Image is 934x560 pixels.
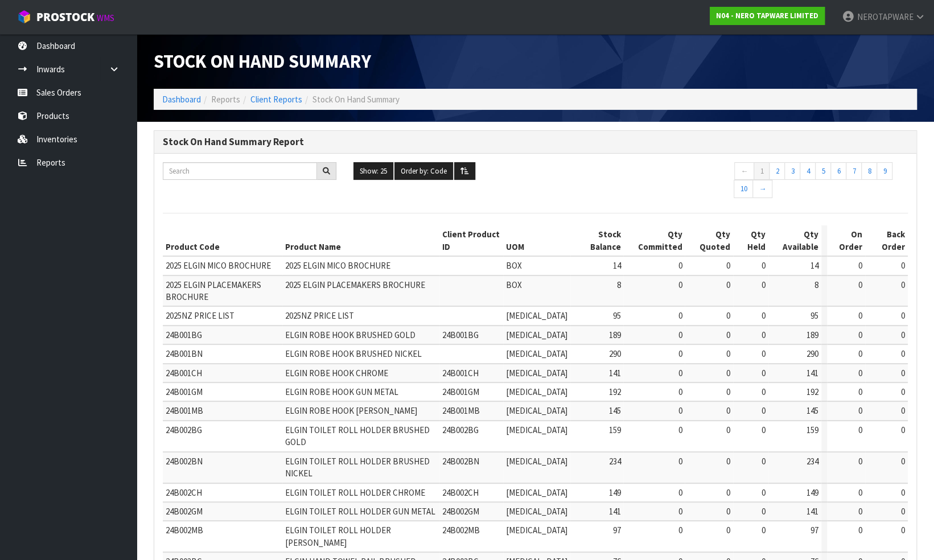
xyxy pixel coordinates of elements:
[877,162,892,180] a: 9
[726,506,730,517] span: 0
[285,506,435,517] span: ELGIN TOILET ROLL HOLDER GUN METAL
[858,260,862,271] span: 0
[901,525,905,536] span: 0
[858,330,862,340] span: 0
[678,386,682,397] span: 0
[166,487,202,498] span: 24B002CH
[762,260,766,271] span: 0
[678,348,682,359] span: 0
[285,405,417,416] span: ELGIN ROBE HOOK [PERSON_NAME]
[612,260,620,271] span: 14
[768,225,821,256] th: Qty Available
[163,225,282,256] th: Product Code
[901,330,905,340] span: 0
[166,456,203,467] span: 24B002BN
[285,310,354,321] span: 2025NZ PRICE LIST
[807,487,818,498] span: 149
[506,456,567,467] span: [MEDICAL_DATA]
[857,11,913,22] span: NEROTAPWARE
[285,368,388,378] span: ELGIN ROBE HOOK CHROME
[442,330,479,340] span: 24B001BG
[394,162,453,180] button: Order by: Code
[166,260,271,271] span: 2025 ELGIN MICO BROCHURE
[807,506,818,517] span: 141
[608,487,620,498] span: 149
[162,94,201,105] a: Dashboard
[726,279,730,290] span: 0
[734,162,754,180] a: ←
[807,368,818,378] span: 141
[858,279,862,290] span: 0
[865,225,908,256] th: Back Order
[97,13,114,23] small: WMS
[858,525,862,536] span: 0
[685,225,733,256] th: Qty Quoted
[506,279,522,290] span: BOX
[800,162,816,180] a: 4
[442,405,480,416] span: 24B001MB
[442,506,479,517] span: 24B002GM
[678,425,682,435] span: 0
[901,368,905,378] span: 0
[726,260,730,271] span: 0
[762,368,766,378] span: 0
[815,162,831,180] a: 5
[807,330,818,340] span: 189
[827,225,865,256] th: On Order
[858,456,862,467] span: 0
[762,456,766,467] span: 0
[861,162,877,180] a: 8
[901,260,905,271] span: 0
[506,260,522,271] span: BOX
[166,330,202,340] span: 24B001BG
[678,525,682,536] span: 0
[17,10,31,24] img: cube-alt.png
[166,310,234,321] span: 2025NZ PRICE LIST
[285,456,430,479] span: ELGIN TOILET ROLL HOLDER BRUSHED NICKEL
[163,162,317,180] input: Search
[506,368,567,378] span: [MEDICAL_DATA]
[285,425,430,447] span: ELGIN TOILET ROLL HOLDER BRUSHED GOLD
[442,368,479,378] span: 24B001CH
[762,405,766,416] span: 0
[442,487,479,498] span: 24B002CH
[608,330,620,340] span: 189
[901,348,905,359] span: 0
[858,425,862,435] span: 0
[762,386,766,397] span: 0
[807,425,818,435] span: 159
[282,225,439,256] th: Product Name
[678,506,682,517] span: 0
[858,348,862,359] span: 0
[166,386,203,397] span: 24B001GM
[814,279,818,290] span: 8
[858,368,862,378] span: 0
[716,11,818,20] strong: N04 - NERO TAPWARE LIMITED
[154,50,371,73] span: Stock On Hand Summary
[858,487,862,498] span: 0
[733,225,768,256] th: Qty Held
[678,405,682,416] span: 0
[762,310,766,321] span: 0
[784,162,800,180] a: 3
[506,386,567,397] span: [MEDICAL_DATA]
[752,180,772,198] a: →
[678,260,682,271] span: 0
[503,225,570,256] th: UOM
[726,348,730,359] span: 0
[726,310,730,321] span: 0
[166,425,202,435] span: 24B002BG
[901,456,905,467] span: 0
[285,279,425,290] span: 2025 ELGIN PLACEMAKERS BROCHURE
[807,456,818,467] span: 234
[442,525,480,536] span: 24B002MB
[623,225,685,256] th: Qty Committed
[608,348,620,359] span: 290
[901,487,905,498] span: 0
[285,348,422,359] span: ELGIN ROBE HOOK BRUSHED NICKEL
[678,487,682,498] span: 0
[762,348,766,359] span: 0
[901,386,905,397] span: 0
[166,405,203,416] span: 24B001MB
[858,386,862,397] span: 0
